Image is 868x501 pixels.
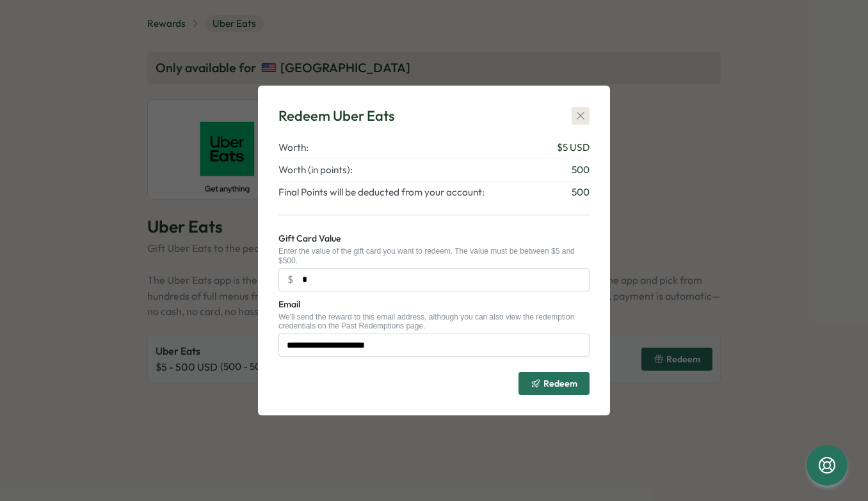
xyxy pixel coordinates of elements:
span: Redeem [543,379,577,388]
span: Worth: [278,141,309,155]
span: 500 [572,185,590,199]
span: Final Points will be deducted from your account: [278,185,485,199]
span: $ 5 USD [557,141,590,155]
div: We'll send the reward to this email address, although you can also view the redemption credential... [278,312,590,331]
label: Email [278,298,300,312]
span: 500 [572,163,590,177]
div: Enter the value of the gift card you want to redeem. The value must be between $5 and $500. [278,247,590,265]
span: Worth (in points): [278,163,353,177]
button: Redeem [518,372,590,395]
label: Gift Card Value [278,232,341,246]
div: Redeem Uber Eats [278,106,394,126]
